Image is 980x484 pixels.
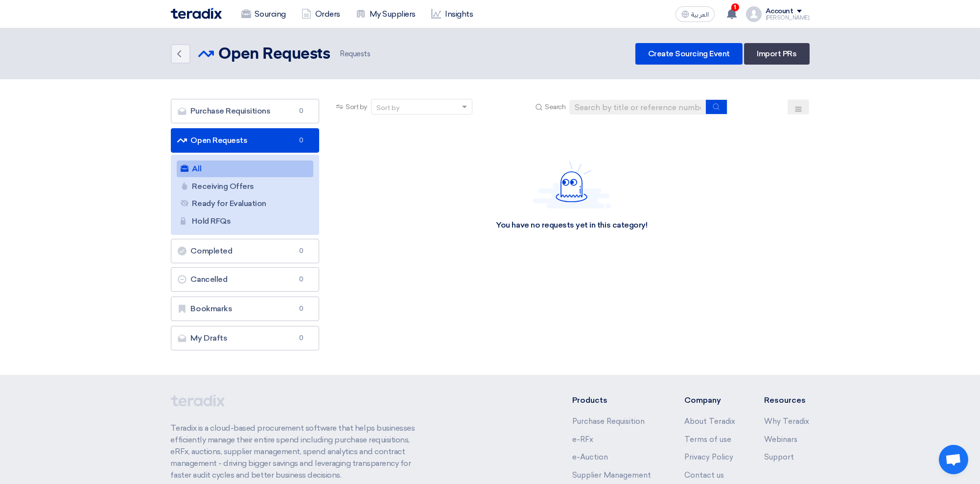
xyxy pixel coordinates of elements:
a: Open Requests0 [171,128,320,153]
span: 0 [295,106,307,116]
a: e-Auction [572,453,608,461]
a: My Drafts0 [171,326,320,350]
span: Search [545,102,565,112]
a: Completed0 [171,239,320,263]
a: Insights [423,3,481,25]
a: Supplier Management [572,471,651,480]
img: Teradix logo [171,8,222,19]
span: Sort by [346,102,367,112]
h2: Open Requests [219,45,330,64]
a: Cancelled0 [171,267,320,292]
div: [PERSON_NAME] [766,15,810,21]
a: All [177,161,314,177]
a: Privacy Policy [684,453,733,461]
a: Webinars [765,435,798,444]
a: Receiving Offers [177,178,314,195]
span: 0 [295,275,307,284]
a: My Suppliers [348,3,423,25]
span: 0 [295,333,307,343]
span: 0 [295,246,307,256]
a: Ready for Evaluation [177,195,314,212]
a: Support [765,453,794,461]
span: 0 [295,304,307,314]
a: About Teradix [684,417,735,426]
a: Import PRs [744,43,809,65]
a: Hold RFQs [177,213,314,230]
a: Orders [294,3,348,25]
span: 0 [295,136,307,145]
a: Contact us [684,471,724,480]
span: العربية [691,11,709,18]
a: e-RFx [572,435,593,444]
div: Sort by [376,103,399,113]
a: Why Teradix [765,417,810,426]
div: You have no requests yet in this category! [496,220,647,230]
div: Account [766,7,793,16]
img: profile_test.png [746,6,762,22]
a: Bookmarks0 [171,297,320,321]
a: Create Sourcing Event [635,43,743,65]
a: Open chat [939,445,968,474]
button: العربية [676,6,715,22]
img: Hello [533,161,611,208]
li: Resources [765,394,810,406]
a: Terms of use [684,435,731,444]
span: 1 [731,3,739,11]
a: Purchase Requisition [572,417,645,426]
span: Requests [338,48,370,60]
p: Teradix is a cloud-based procurement software that helps businesses efficiently manage their enti... [171,422,426,481]
li: Company [684,394,735,406]
li: Products [572,394,655,406]
a: Sourcing [233,3,294,25]
input: Search by title or reference number [569,100,706,115]
a: Purchase Requisitions0 [171,99,320,123]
